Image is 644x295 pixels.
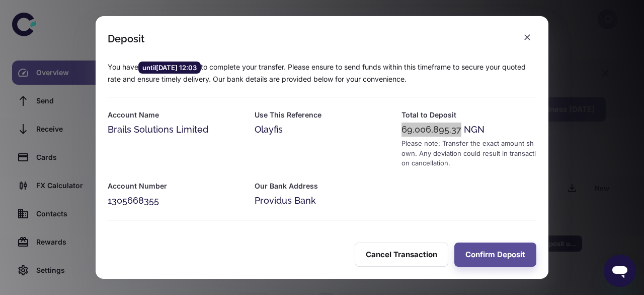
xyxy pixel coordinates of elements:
p: You have to complete your transfer. Please ensure to send funds within this timeframe to secure y... [108,62,536,85]
button: Confirm Deposit [454,243,536,267]
iframe: Button to launch messaging window [604,255,636,287]
div: 69,006,895.37 NGN [401,123,536,137]
h6: Use This Reference [255,109,389,121]
h6: Account Number [108,181,243,192]
span: until [DATE] 12:03 [138,63,201,73]
div: Please note: Transfer the exact amount shown. Any deviation could result in transaction cancellat... [401,139,536,168]
h6: Total to Deposit [401,109,536,121]
div: Providus Bank [255,194,389,208]
div: 1305668355 [108,194,243,208]
h6: Our Bank Address [255,181,389,192]
button: Cancel Transaction [355,243,448,267]
h6: Account Name [108,109,243,121]
div: Brails Solutions Limited [108,123,243,137]
div: Olayfis [255,123,389,137]
div: Deposit [108,33,144,45]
